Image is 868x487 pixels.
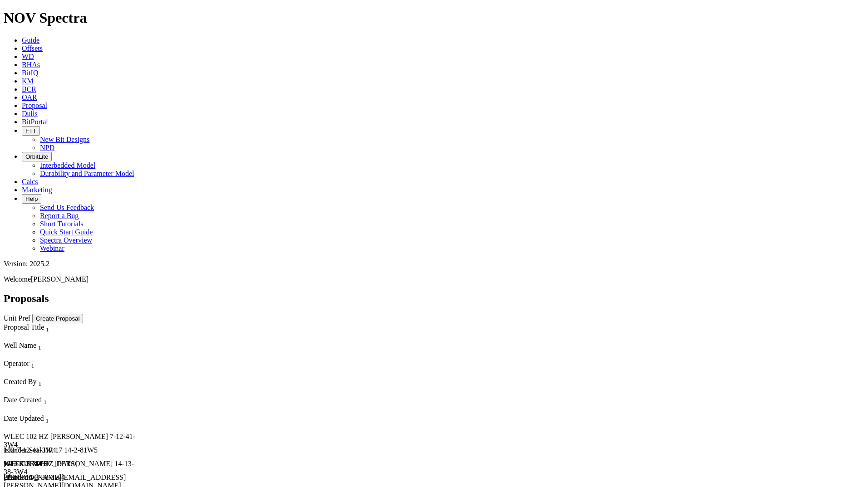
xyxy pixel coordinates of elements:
[4,378,142,388] div: Created By Sort None
[4,370,142,378] div: Column Menu
[4,323,142,341] div: Sort None
[45,417,49,424] sub: 1
[4,433,142,449] div: WLEC 102 HZ [PERSON_NAME] 7-12-41-3W4
[25,127,36,134] span: FTT
[4,378,142,396] div: Sort None
[22,36,39,44] a: Guide
[4,414,141,433] div: Sort None
[4,396,141,414] div: Sort None
[46,326,49,333] sub: 1
[40,204,94,211] a: Send Us Feedback
[4,396,42,404] span: Date Created
[40,236,92,244] a: Spectra Overview
[22,69,38,77] a: BitIQ
[22,194,41,204] button: Help
[45,414,49,422] span: Sort None
[4,275,864,283] p: Welcome
[4,351,142,360] div: Column Menu
[40,228,93,236] a: Quick Start Guide
[4,378,36,385] span: Created By
[40,220,84,228] a: Short Tutorials
[4,414,44,422] span: Date Updated
[4,10,864,26] h1: NOV Spectra
[32,314,83,323] button: Create Proposal
[31,360,35,367] span: Sort None
[38,341,41,349] span: Sort None
[4,473,142,482] div: 2B14 - 14-3-38-3W4
[4,323,44,331] span: Proposal Title
[40,170,134,177] a: Durability and Parameter Model
[22,152,52,161] button: OrbitLite
[22,110,38,117] a: Dulls
[25,195,38,202] span: Help
[4,341,142,351] div: Well Name Sort None
[4,460,142,476] div: WLEC 2B14 HZ [PERSON_NAME] 14-13-38-3W4
[22,126,40,136] button: FTT
[4,260,864,268] div: Version: 2025.2
[4,414,141,424] div: Date Updated Sort None
[4,406,141,414] div: Column Menu
[31,275,89,283] span: [PERSON_NAME]
[4,396,141,406] div: Date Created Sort None
[4,388,142,396] div: Column Menu
[22,61,40,68] a: BHAs
[22,118,48,126] a: BitPortal
[4,341,142,360] div: Sort None
[22,85,36,93] a: BCR
[4,333,142,341] div: Column Menu
[38,344,41,351] sub: 1
[31,362,35,369] sub: 1
[4,323,142,333] div: Proposal Title Sort None
[4,314,30,322] a: Unit Pref
[22,102,47,109] a: Proposal
[22,53,34,60] a: WD
[40,136,89,143] a: New Bit Designs
[40,144,54,151] a: NPD
[4,360,30,367] span: Operator
[4,292,864,305] h2: Proposals
[44,396,47,404] span: Sort None
[40,161,95,169] a: Interbedded Model
[22,93,37,101] a: OAR
[22,178,38,185] a: Calcs
[22,44,43,52] a: Offsets
[44,399,47,406] sub: 1
[4,341,36,349] span: Well Name
[38,378,41,385] span: Sort None
[46,323,49,331] span: Sort None
[38,380,41,387] sub: 1
[22,186,52,194] a: Marketing
[4,446,142,454] div: Islander Seal HR 17 14-2-81W5
[40,212,79,219] a: Report a Bug
[4,424,141,433] div: Column Menu
[25,153,48,160] span: OrbitLite
[40,244,64,252] a: Webinar
[4,360,142,370] div: Operator Sort None
[4,360,142,378] div: Sort None
[22,77,34,85] a: KM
